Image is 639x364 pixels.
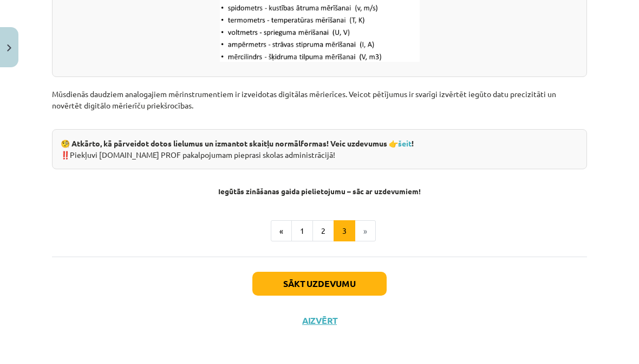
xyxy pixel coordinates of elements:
[52,77,587,123] p: Mūsdienās daudziem analogajiem mērinstrumentiem ir izveidotas digitālas mērierīces. Veicot pētīju...
[334,220,355,242] button: 3
[291,220,313,242] button: 1
[299,315,340,326] button: Aizvērt
[312,220,334,242] button: 2
[252,272,387,296] button: Sākt uzdevumu
[61,138,414,159] strong: 🧐 Atkārto, kā pārveidot dotos lielumus un izmantot skaitļu normālformas! Veic uzdevumus 👉 ! ‼️
[52,220,587,242] nav: Page navigation example
[271,220,292,242] button: «
[52,129,587,169] div: Piekļuvi [DOMAIN_NAME] PROF pakalpojumam pieprasi skolas administrācijā!
[7,44,11,52] img: icon-close-lesson-0947bae3869378f0d4975bcd49f059093ad1ed9edebbc8119c70593378902aed.svg
[398,138,412,148] a: šeit
[218,186,421,196] strong: Iegūtās zināšanas gaida pielietojumu – sāc ar uzdevumiem!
